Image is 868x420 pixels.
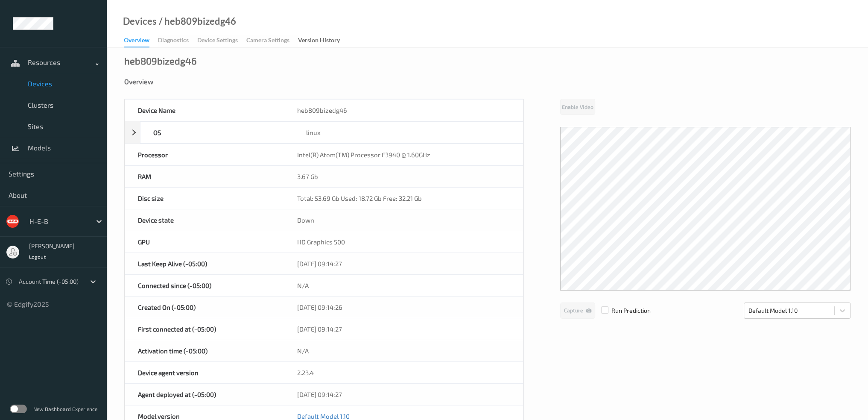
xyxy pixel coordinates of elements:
a: Default Model 1.10 [297,412,350,420]
a: Overview [124,35,158,47]
div: First connected at (-05:00) [125,318,284,340]
button: Enable Video [560,99,595,115]
div: Down [284,209,523,231]
div: GPU [125,231,284,253]
div: Total: 53.69 Gb Used: 18.72 Gb Free: 32.21 Gb [284,188,523,209]
div: Agent deployed at (-05:00) [125,384,284,405]
a: Version History [298,35,348,47]
div: Processor [125,144,284,165]
div: [DATE] 09:14:27 [284,253,523,274]
div: [DATE] 09:14:27 [284,318,523,340]
button: Capture [560,303,595,319]
div: Last Keep Alive (-05:00) [125,253,284,274]
div: [DATE] 09:14:27 [284,384,523,405]
div: N/A [284,275,523,296]
div: Connected since (-05:00) [125,275,284,296]
div: heb809bizedg46 [284,100,523,121]
div: 2.23.4 [284,362,523,383]
div: Version History [298,36,340,47]
div: / heb809bizedg46 [157,17,236,26]
div: Overview [124,36,149,47]
div: HD Graphics 500 [284,231,523,253]
div: RAM [125,166,284,187]
div: Device Name [125,100,284,121]
div: N/A [284,340,523,361]
div: OSlinux [125,121,523,144]
div: Device agent version [125,362,284,383]
div: OS [140,122,293,143]
div: Intel(R) Atom(TM) Processor E3940 @ 1.60GHz [284,144,523,165]
div: Created On (-05:00) [125,297,284,318]
div: Disc size [125,188,284,209]
div: Activation time (-05:00) [125,340,284,361]
div: 3.67 Gb [284,166,523,187]
div: heb809bizedg46 [124,56,197,65]
div: [DATE] 09:14:26 [284,297,523,318]
a: Devices [123,17,157,26]
div: Overview [124,77,850,86]
div: linux [293,122,523,143]
div: Device state [125,209,284,231]
span: Run Prediction [595,306,651,315]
